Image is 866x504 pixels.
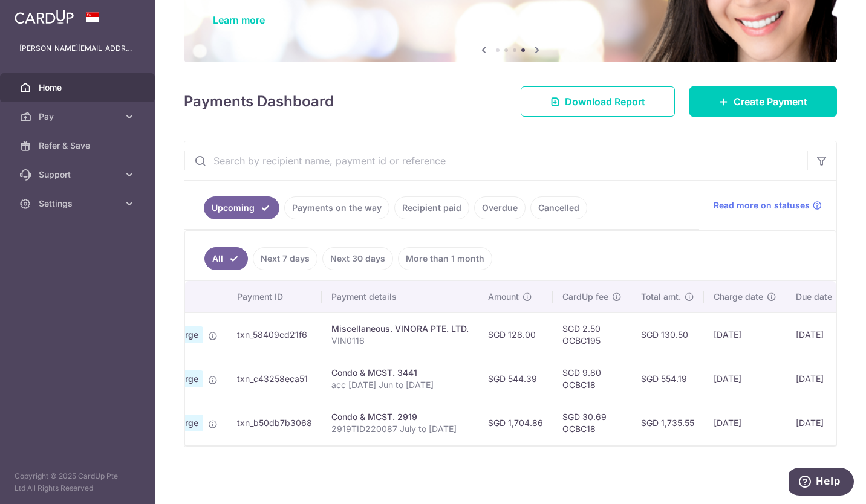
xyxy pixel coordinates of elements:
div: Condo & MCST. 2919 [331,411,469,423]
a: Payments on the way [284,196,389,219]
td: txn_b50db7b3068 [227,401,322,445]
td: [DATE] [786,312,855,357]
a: Recipient paid [394,196,469,219]
a: Create Payment [689,86,837,117]
a: Next 7 days [253,247,317,270]
a: Read more on statuses [714,199,822,212]
h4: Payments Dashboard [184,91,334,112]
a: Learn more [213,14,265,26]
p: acc [DATE] Jun to [DATE] [331,379,469,391]
div: Miscellaneous. VINORA PTE. LTD. [331,323,469,335]
iframe: Opens a widget where you can find more information [789,468,854,498]
td: [DATE] [704,312,786,357]
td: SGD 128.00 [478,312,553,357]
td: [DATE] [704,401,786,445]
th: Payment ID [227,281,322,312]
td: [DATE] [786,357,855,401]
a: Download Report [521,86,675,117]
a: Overdue [474,196,526,219]
span: Download Report [565,94,645,109]
td: SGD 30.69 OCBC18 [553,401,631,445]
p: 2919TID220087 July to [DATE] [331,423,469,435]
td: [DATE] [704,357,786,401]
span: Due date [796,291,832,303]
span: Amount [488,291,519,303]
a: Cancelled [530,196,587,219]
span: Read more on statuses [714,199,810,212]
p: [PERSON_NAME][EMAIL_ADDRESS][DOMAIN_NAME] [19,42,135,54]
td: [DATE] [786,401,855,445]
a: Upcoming [204,196,279,219]
span: Pay [39,111,119,123]
span: Create Payment [734,94,807,109]
a: More than 1 month [398,247,492,270]
td: SGD 544.39 [478,357,553,401]
span: Total amt. [641,291,681,303]
td: SGD 1,735.55 [631,401,704,445]
td: SGD 1,704.86 [478,401,553,445]
span: Settings [39,198,119,210]
span: Refer & Save [39,140,119,152]
div: Condo & MCST. 3441 [331,367,469,379]
td: txn_58409cd21f6 [227,312,322,357]
a: All [204,247,248,270]
a: Next 30 days [322,247,393,270]
span: Charge date [714,291,763,303]
th: Payment details [322,281,478,312]
td: SGD 2.50 OCBC195 [553,312,631,357]
span: Support [39,169,119,181]
input: Search by recipient name, payment id or reference [184,141,807,180]
td: txn_c43258eca51 [227,357,322,401]
img: CardUp [15,10,74,24]
td: SGD 130.50 [631,312,704,357]
td: SGD 9.80 OCBC18 [553,357,631,401]
span: CardUp fee [562,291,608,303]
p: VIN0116 [331,335,469,347]
td: SGD 554.19 [631,357,704,401]
span: Home [39,82,119,94]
